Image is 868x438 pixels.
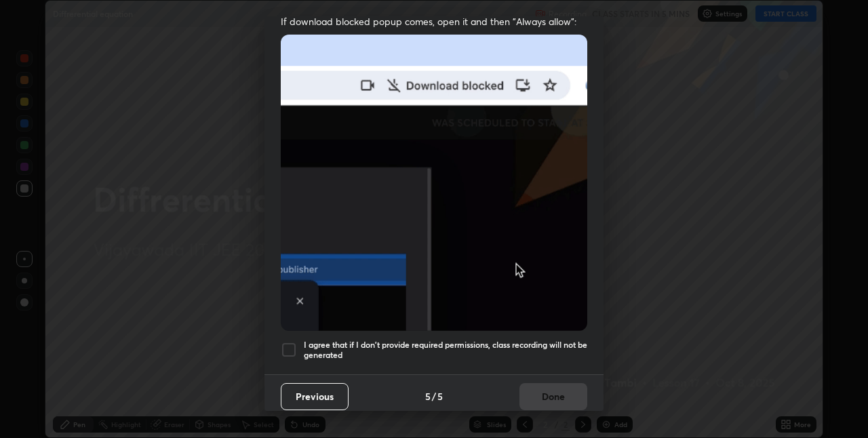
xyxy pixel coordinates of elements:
h4: 5 [437,389,443,403]
h5: I agree that if I don't provide required permissions, class recording will not be generated [304,340,587,361]
h4: / [432,389,436,403]
h4: 5 [425,389,431,403]
span: If download blocked popup comes, open it and then "Always allow": [281,15,587,28]
button: Previous [281,383,349,410]
img: downloads-permission-blocked.gif [281,35,587,331]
